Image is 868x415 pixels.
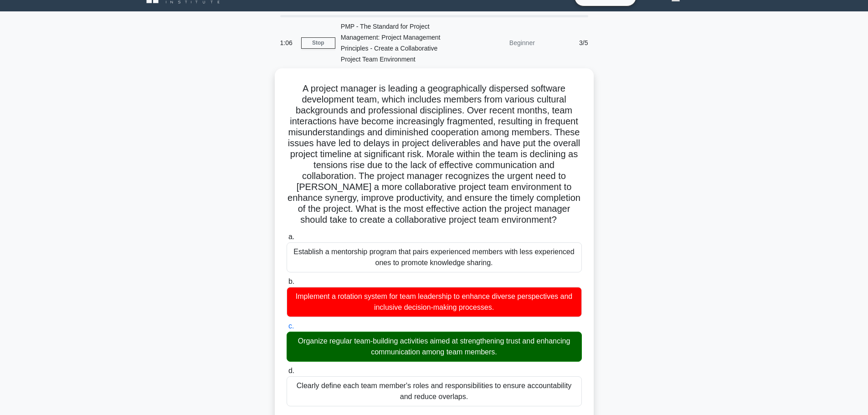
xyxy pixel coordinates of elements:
span: d. [288,367,294,374]
div: 1:06 [275,34,301,52]
span: a. [288,233,294,241]
div: PMP - The Standard for Project Management: Project Management Principles - Create a Collaborative... [335,17,461,68]
span: b. [288,277,294,285]
a: Stop [301,37,335,49]
div: 3/5 [540,34,594,52]
div: Organize regular team-building activities aimed at strengthening trust and enhancing communicatio... [287,332,582,362]
div: Implement a rotation system for team leadership to enhance diverse perspectives and inclusive dec... [287,287,582,317]
div: Beginner [461,34,540,52]
div: Clearly define each team member's roles and responsibilities to ensure accountability and reduce ... [287,376,582,406]
div: Establish a mentorship program that pairs experienced members with less experienced ones to promo... [287,242,582,272]
h5: A project manager is leading a geographically dispersed software development team, which includes... [286,83,583,226]
span: c. [288,322,294,330]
